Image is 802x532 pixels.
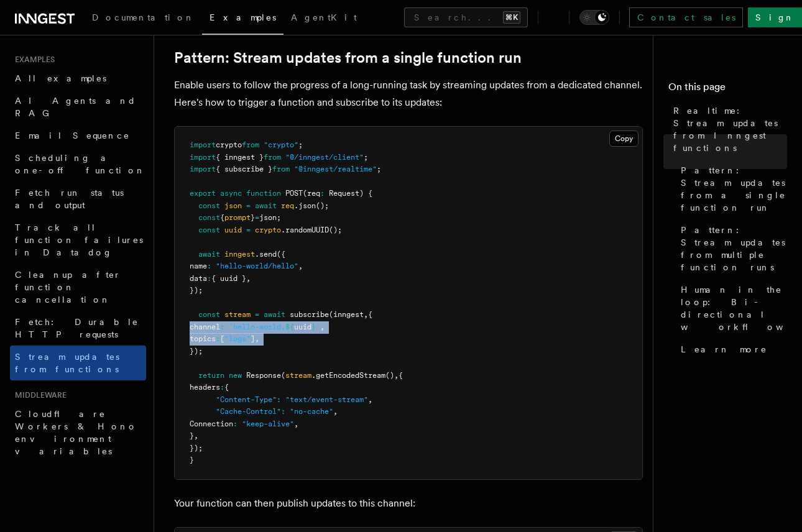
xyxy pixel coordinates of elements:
[190,153,216,162] span: import
[216,165,272,173] span: { subscribe }
[368,310,372,319] span: {
[242,420,294,428] span: "keep-alive"
[190,140,216,149] span: import
[668,99,787,159] a: Realtime: Stream updates from Inngest functions
[298,262,303,270] span: ,
[85,4,202,34] a: Documentation
[10,403,146,462] a: Cloudflare Workers & Hono environment variables
[216,153,264,162] span: { inngest }
[216,334,220,343] span: :
[316,323,320,331] span: `
[15,409,137,456] span: Cloudflare Workers & Hono environment variables
[190,431,194,440] span: }
[246,189,281,198] span: function
[385,371,394,380] span: ()
[246,201,251,210] span: =
[194,431,198,440] span: ,
[224,226,242,234] span: uuid
[190,189,216,198] span: export
[359,189,372,198] span: ) {
[10,390,67,400] span: Middleware
[210,12,276,22] span: Examples
[15,352,119,374] span: Stream updates from functions
[285,323,294,331] span: ${
[246,371,281,380] span: Response
[15,188,124,210] span: Fetch run status and output
[216,140,242,149] span: crypto
[272,165,290,173] span: from
[224,383,229,392] span: {
[15,131,130,140] span: Email Sequence
[676,159,787,219] a: Pattern: Stream updates from a single function run
[15,317,139,339] span: Fetch: Durable HTTP requests
[404,7,528,27] button: Search...⌘K
[202,4,283,35] a: Examples
[190,165,216,173] span: import
[15,96,136,118] span: AI Agents and RAG
[190,323,220,331] span: channel
[242,140,259,149] span: from
[277,250,285,259] span: ({
[676,278,787,338] a: Human in the loop: Bi-directional workflows
[220,334,224,343] span: [
[220,323,224,331] span: :
[190,334,216,343] span: topics
[174,495,643,512] p: Your function can then publish updates to this channel:
[281,371,285,380] span: (
[255,334,259,343] span: ,
[264,140,298,149] span: "crypto"
[10,264,146,311] a: Cleanup after function cancellation
[190,274,207,283] span: data
[255,250,277,259] span: .send
[174,49,522,66] a: Pattern: Stream updates from a single function run
[294,323,311,331] span: uuid
[216,262,298,270] span: "hello-world/hello"
[259,213,281,222] span: json;
[285,395,368,404] span: "text/event-stream"
[364,153,368,162] span: ;
[629,7,743,27] a: Contact sales
[283,4,364,34] a: AgentKit
[329,189,359,198] span: Request
[316,201,329,210] span: ();
[229,371,242,380] span: new
[10,216,146,264] a: Track all function failures in Datadog
[681,164,787,214] span: Pattern: Stream updates from a single function run
[320,323,325,331] span: ,
[264,310,285,319] span: await
[174,76,643,111] p: Enable users to follow the progress of a long-running task by streaming updates from a dedicated ...
[190,420,233,428] span: Connection
[676,338,787,360] a: Learn more
[211,274,246,283] span: { uuid }
[294,420,298,428] span: ,
[285,189,303,198] span: POST
[333,407,338,416] span: ,
[681,224,787,273] span: Pattern: Stream updates from multiple function runs
[216,407,281,416] span: "Cache-Control"
[329,310,364,319] span: (inngest
[198,213,220,222] span: const
[10,147,146,181] a: Scheduling a one-off function
[255,226,281,234] span: crypto
[246,226,251,234] span: =
[10,55,55,65] span: Examples
[255,213,259,222] span: =
[251,334,255,343] span: ]
[668,80,787,99] h4: On this page
[198,201,220,210] span: const
[609,131,638,147] button: Copy
[224,213,251,222] span: prompt
[198,310,220,319] span: const
[251,213,255,222] span: }
[294,201,316,210] span: .json
[264,153,281,162] span: from
[224,201,242,210] span: json
[15,270,121,305] span: Cleanup after function cancellation
[190,286,203,295] span: });
[281,226,329,234] span: .randomUUID
[220,213,224,222] span: {
[10,89,146,124] a: AI Agents and RAG
[190,456,194,464] span: }
[190,383,220,392] span: headers
[291,12,357,22] span: AgentKit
